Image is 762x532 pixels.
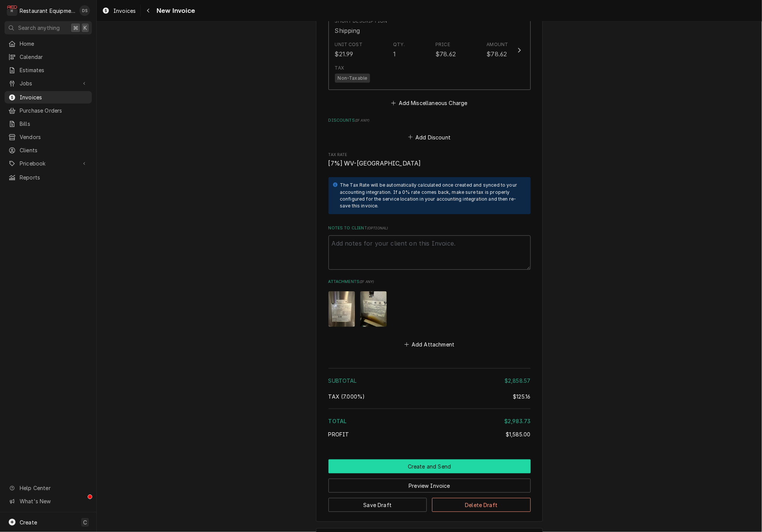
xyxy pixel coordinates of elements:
[335,49,353,59] div: $21.99
[328,11,531,90] button: Update Line Item
[360,291,387,326] img: POQeSrO8RMOTJX0nxABf
[403,339,456,350] button: Add Attachment
[359,280,374,284] span: ( if any )
[5,21,92,34] button: Search anything⌘K
[20,173,88,181] span: Reports
[506,431,530,438] span: $1,585.00
[73,24,78,32] span: ⌘
[113,7,136,15] span: Invoices
[5,495,92,507] a: Go to What's New
[20,497,87,505] span: What's New
[20,107,88,114] span: Purchase Orders
[355,118,369,122] span: ( if any )
[5,131,92,143] a: Vendors
[5,51,92,63] a: Calendar
[20,159,77,167] span: Pricebook
[20,53,88,61] span: Calendar
[7,5,17,16] div: Restaurant Equipment Diagnostics's Avatar
[328,152,531,168] div: Tax Rate
[328,459,531,473] button: Create and Send
[335,65,344,71] div: Tax
[367,226,388,230] span: ( optional )
[5,144,92,156] a: Clients
[142,5,154,17] button: Navigate back
[7,5,17,16] div: R
[328,291,355,326] img: QWiEoy7JT1iSeBXpP4Bs
[328,417,531,425] div: Total
[20,146,88,154] span: Clients
[328,393,531,401] div: Tax
[328,159,531,168] span: Tax Rate
[5,104,92,117] a: Purchase Orders
[20,93,88,101] span: Invoices
[504,417,530,425] div: $2,983.73
[328,377,357,384] span: Subtotal
[20,120,88,128] span: Bills
[328,377,531,385] div: Subtotal
[5,171,92,184] a: Reports
[328,459,531,512] div: Button Group
[328,459,531,473] div: Button Group Row
[328,225,531,231] label: Notes to Client
[487,41,508,48] div: Amount
[328,118,531,124] label: Discounts
[5,77,92,90] a: Go to Jobs
[407,132,452,142] button: Add Discount
[328,473,531,493] div: Button Group Row
[328,479,531,493] button: Preview Invoice
[328,225,531,270] div: Notes to Client
[435,49,456,59] div: $78.62
[328,160,421,167] span: [7%] WV-[GEOGRAPHIC_DATA]
[390,98,469,108] button: Add Miscellaneous Charge
[20,79,77,87] span: Jobs
[84,24,87,32] span: K
[20,66,88,74] span: Estimates
[20,7,75,15] div: Restaurant Equipment Diagnostics
[18,24,60,32] span: Search anything
[328,365,531,444] div: Amount Summary
[5,91,92,104] a: Invoices
[5,118,92,130] a: Bills
[393,41,405,48] div: Qty.
[5,482,92,494] a: Go to Help Center
[328,431,349,438] span: Profit
[79,5,90,16] div: Derek Stewart's Avatar
[335,26,360,35] div: Shipping
[154,6,195,16] span: New Invoice
[328,279,531,285] label: Attachments
[328,493,531,512] div: Button Group Row
[335,41,362,48] div: Unit Cost
[328,498,427,512] button: Save Draft
[513,393,530,401] div: $125.16
[328,418,347,424] span: Total
[393,49,396,59] div: 1
[432,498,531,512] button: Delete Draft
[20,133,88,141] span: Vendors
[328,393,365,400] span: [6%] West Virginia State [1%] West Virginia, Parkersburg City
[20,40,88,48] span: Home
[83,518,87,526] span: C
[505,377,530,385] div: $2,858.57
[328,152,531,158] span: Tax Rate
[487,49,507,59] div: $78.62
[328,430,531,438] div: Profit
[328,118,531,142] div: Discounts
[20,484,87,492] span: Help Center
[328,279,531,350] div: Attachments
[5,157,92,170] a: Go to Pricebook
[79,5,90,16] div: DS
[99,5,139,17] a: Invoices
[20,519,37,526] span: Create
[5,37,92,50] a: Home
[435,41,450,48] div: Price
[335,74,370,83] span: Non-Taxable
[5,64,92,76] a: Estimates
[340,182,523,210] div: The Tax Rate will be automatically calculated once created and synced to your accounting integrat...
